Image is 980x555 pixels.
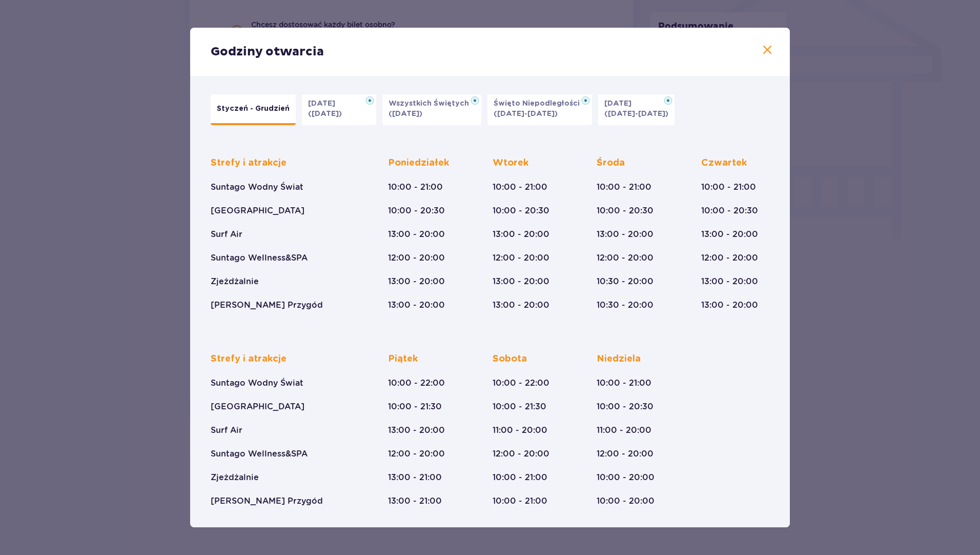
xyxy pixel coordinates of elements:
[701,252,758,264] p: 12:00 - 20:00
[388,276,445,287] p: 13:00 - 20:00
[597,276,654,287] p: 10:30 - 20:00
[494,109,558,119] p: ([DATE]-[DATE])
[493,448,549,460] p: 12:00 - 20:00
[597,252,654,264] p: 12:00 - 20:00
[302,94,376,125] button: [DATE]([DATE])
[211,495,323,507] p: [PERSON_NAME] Przygód
[388,300,445,311] p: 13:00 - 20:00
[217,104,290,114] p: Styczeń - Grudzień
[388,353,418,365] p: Piątek
[493,472,547,483] p: 10:00 - 21:00
[388,495,442,507] p: 13:00 - 21:00
[211,425,242,436] p: Surf Air
[388,205,445,216] p: 10:00 - 20:30
[597,229,654,240] p: 13:00 - 20:00
[388,472,442,483] p: 13:00 - 21:00
[493,495,547,507] p: 10:00 - 21:00
[211,94,296,125] button: Styczeń - Grudzień
[493,401,546,412] p: 10:00 - 21:30
[382,94,481,125] button: Wszystkich Świętych([DATE])
[493,229,549,240] p: 13:00 - 20:00
[388,229,445,240] p: 13:00 - 20:00
[493,378,549,389] p: 10:00 - 22:00
[211,157,287,169] p: Strefy i atrakcje
[604,109,668,119] p: ([DATE]-[DATE])
[211,276,259,287] p: Zjeżdżalnie
[493,300,549,311] p: 13:00 - 20:00
[597,205,654,216] p: 10:00 - 20:30
[211,378,303,389] p: Suntago Wodny Świat
[487,94,592,125] button: Święto Niepodległości([DATE]-[DATE])
[388,401,442,412] p: 10:00 - 21:30
[211,205,304,216] p: [GEOGRAPHIC_DATA]
[597,495,655,507] p: 10:00 - 20:00
[597,353,641,365] p: Niedziela
[604,98,638,109] p: [DATE]
[494,98,586,109] p: Święto Niepodległości
[701,229,758,240] p: 13:00 - 20:00
[597,425,651,436] p: 11:00 - 20:00
[211,472,259,483] p: Zjeżdżalnie
[211,44,324,60] p: Godziny otwarcia
[211,229,242,240] p: Surf Air
[493,425,547,436] p: 11:00 - 20:00
[493,205,549,216] p: 10:00 - 20:30
[701,276,758,287] p: 13:00 - 20:00
[308,98,341,109] p: [DATE]
[701,157,747,169] p: Czwartek
[211,401,304,412] p: [GEOGRAPHIC_DATA]
[308,109,342,119] p: ([DATE])
[493,252,549,264] p: 12:00 - 20:00
[211,182,303,193] p: Suntago Wodny Świat
[211,300,323,311] p: [PERSON_NAME] Przygód
[597,157,625,169] p: Środa
[597,300,654,311] p: 10:30 - 20:00
[211,448,308,460] p: Suntago Wellness&SPA
[493,353,527,365] p: Sobota
[388,378,445,389] p: 10:00 - 22:00
[211,252,308,264] p: Suntago Wellness&SPA
[701,182,756,193] p: 10:00 - 21:00
[388,182,443,193] p: 10:00 - 21:00
[389,98,475,109] p: Wszystkich Świętych
[388,425,445,436] p: 13:00 - 20:00
[701,300,758,311] p: 13:00 - 20:00
[597,448,654,460] p: 12:00 - 20:00
[388,252,445,264] p: 12:00 - 20:00
[597,401,654,412] p: 10:00 - 20:30
[493,157,528,169] p: Wtorek
[388,157,449,169] p: Poniedziałek
[493,182,547,193] p: 10:00 - 21:00
[597,378,651,389] p: 10:00 - 21:00
[389,109,422,119] p: ([DATE])
[701,205,758,216] p: 10:00 - 20:30
[211,353,287,365] p: Strefy i atrakcje
[493,276,549,287] p: 13:00 - 20:00
[597,182,651,193] p: 10:00 - 21:00
[597,472,655,483] p: 10:00 - 20:00
[388,448,445,460] p: 12:00 - 20:00
[598,94,675,125] button: [DATE]([DATE]-[DATE])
